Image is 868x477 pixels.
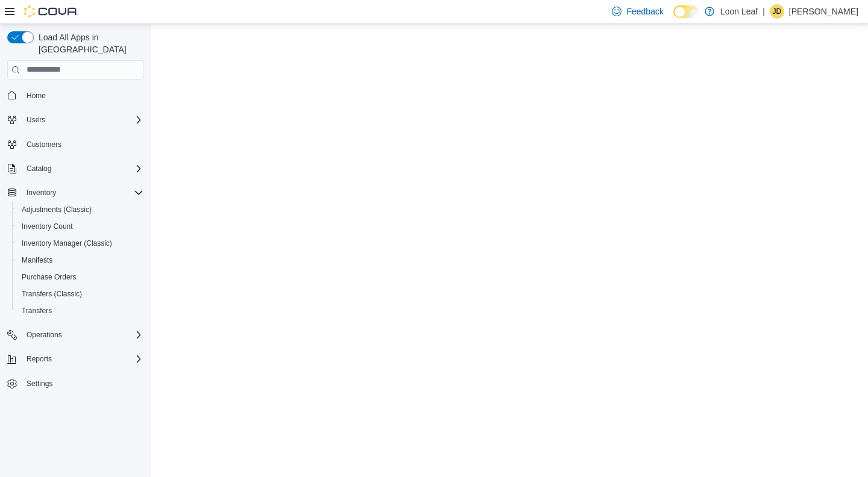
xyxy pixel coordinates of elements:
button: Operations [2,326,148,343]
span: Adjustments (Classic) [22,205,92,214]
button: Catalog [22,161,56,176]
span: Home [22,88,143,103]
span: Users [27,115,45,125]
span: Purchase Orders [22,272,77,282]
span: Catalog [27,164,51,173]
span: Inventory Manager (Classic) [22,238,112,248]
button: Users [2,111,148,128]
nav: Complex example [7,82,143,424]
button: Home [2,87,148,104]
div: Joelle Dalencar [770,4,784,19]
a: Manifests [17,253,57,267]
a: Inventory Count [17,219,78,234]
span: Manifests [17,253,143,267]
span: Reports [22,352,143,366]
span: Settings [27,379,52,388]
span: Inventory [27,188,56,198]
span: Users [22,113,143,127]
span: Operations [27,330,62,340]
a: Purchase Orders [17,270,81,284]
a: Transfers (Classic) [17,287,87,301]
span: Customers [22,137,143,152]
span: Purchase Orders [17,270,143,284]
span: Transfers [17,304,143,318]
span: Home [27,91,46,101]
span: Customers [27,140,61,149]
button: Manifests [12,252,148,269]
img: Cova [24,5,78,17]
button: Customers [2,136,148,153]
button: Settings [2,375,148,392]
span: Inventory Manager (Classic) [17,236,143,251]
span: Inventory Count [22,222,73,231]
a: Settings [22,376,57,391]
span: Catalog [22,161,143,176]
span: Reports [27,354,52,364]
button: Inventory Count [12,218,148,235]
button: Catalog [2,160,148,177]
a: Customers [22,137,66,152]
span: Load All Apps in [GEOGRAPHIC_DATA] [34,31,143,55]
a: Transfers [17,304,57,318]
button: Inventory Manager (Classic) [12,235,148,252]
span: Feedback [626,5,663,17]
span: Transfers [22,306,52,316]
span: Settings [22,376,143,391]
span: Adjustments (Classic) [17,202,143,217]
button: Purchase Orders [12,269,148,285]
button: Reports [22,352,57,366]
p: [PERSON_NAME] [789,4,858,19]
span: Transfers (Classic) [17,287,143,301]
span: Inventory [22,185,143,200]
button: Transfers [12,302,148,319]
a: Inventory Manager (Classic) [17,236,117,251]
a: Home [22,89,51,103]
span: JD [773,4,782,19]
span: Transfers (Classic) [22,289,82,299]
button: Users [22,113,50,127]
button: Inventory [2,184,148,201]
button: Transfers (Classic) [12,285,148,302]
input: Dark Mode [673,5,699,18]
p: Loon Leaf [720,4,758,19]
button: Adjustments (Classic) [12,201,148,218]
button: Inventory [22,185,61,200]
span: Manifests [22,255,52,265]
a: Adjustments (Classic) [17,202,96,217]
span: Inventory Count [17,219,143,234]
button: Reports [2,351,148,367]
p: | [763,4,765,19]
span: Operations [22,328,143,342]
button: Operations [22,328,67,342]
